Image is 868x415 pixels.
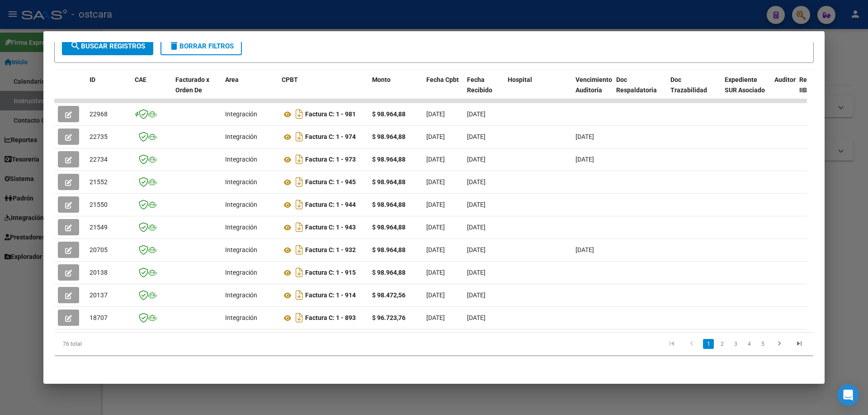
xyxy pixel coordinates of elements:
strong: Factura C: 1 - 893 [305,315,356,322]
datatable-header-cell: CAE [131,70,172,110]
span: CAE [135,76,146,83]
span: Retencion IIBB [799,76,829,94]
datatable-header-cell: Auditoria [771,70,796,110]
div: 76 total [54,333,204,355]
span: Integración [225,156,257,163]
span: [DATE] [576,156,594,163]
span: [DATE] [426,314,445,321]
span: [DATE] [426,133,445,140]
span: Integración [225,246,257,253]
strong: Factura C: 1 - 943 [305,224,356,231]
strong: $ 98.964,88 [372,133,406,140]
a: go to last page [791,339,808,349]
span: 18707 [90,314,108,321]
span: [DATE] [467,224,486,231]
i: Descargar documento [293,220,305,234]
strong: Factura C: 1 - 981 [305,111,356,118]
datatable-header-cell: Doc Respaldatoria [613,70,667,110]
li: page 3 [729,336,742,352]
span: Integración [225,133,257,140]
strong: $ 98.964,88 [372,269,406,276]
span: [DATE] [426,178,445,186]
mat-icon: delete [169,40,179,51]
span: [DATE] [467,314,486,321]
datatable-header-cell: Expediente SUR Asociado [721,70,771,110]
span: Area [225,76,239,83]
a: 3 [730,339,741,349]
strong: Factura C: 1 - 974 [305,134,356,141]
span: Borrar Filtros [169,42,234,50]
strong: Factura C: 1 - 915 [305,269,356,277]
span: Integración [225,110,257,118]
span: Auditoria [774,76,801,83]
datatable-header-cell: Hospital [504,70,572,110]
span: [DATE] [426,201,445,208]
i: Descargar documento [293,265,305,280]
strong: Factura C: 1 - 944 [305,201,356,209]
span: Integración [225,178,257,186]
span: 21550 [90,201,108,208]
span: [DATE] [426,110,445,118]
span: Integración [225,269,257,276]
span: 20138 [90,269,108,276]
span: Vencimiento Auditoría [576,76,612,94]
li: page 1 [702,336,715,352]
span: 21552 [90,178,108,186]
span: Facturado x Orden De [175,76,209,94]
i: Descargar documento [293,197,305,212]
mat-icon: search [70,40,81,51]
i: Descargar documento [293,310,305,325]
li: page 2 [715,336,729,352]
span: [DATE] [426,224,445,231]
span: 20137 [90,291,108,299]
i: Descargar documento [293,243,305,257]
datatable-header-cell: Vencimiento Auditoría [572,70,613,110]
datatable-header-cell: Fecha Cpbt [423,70,463,110]
datatable-header-cell: Facturado x Orden De [172,70,222,110]
a: go to previous page [683,339,700,349]
span: Hospital [508,76,532,83]
strong: Factura C: 1 - 945 [305,179,356,186]
span: [DATE] [467,110,486,118]
li: page 5 [756,336,769,352]
span: Buscar Registros [70,42,145,50]
span: [DATE] [426,269,445,276]
span: Fecha Recibido [467,76,492,94]
span: 22968 [90,110,108,118]
span: [DATE] [467,201,486,208]
span: Expediente SUR Asociado [725,76,765,94]
datatable-header-cell: Doc Trazabilidad [667,70,721,110]
datatable-header-cell: CPBT [278,70,368,110]
span: CPBT [282,76,298,83]
span: [DATE] [426,291,445,299]
a: 2 [717,339,727,349]
button: Buscar Registros [62,37,153,55]
a: 4 [744,339,755,349]
span: [DATE] [576,133,594,140]
strong: $ 98.964,88 [372,156,406,163]
span: [DATE] [467,269,486,276]
a: go to first page [663,339,680,349]
span: Doc Trazabilidad [670,76,707,94]
span: 22735 [90,133,108,140]
strong: $ 98.964,88 [372,246,406,253]
span: 21549 [90,224,108,231]
span: [DATE] [467,133,486,140]
datatable-header-cell: Retencion IIBB [796,70,832,110]
span: [DATE] [467,246,486,253]
button: Borrar Filtros [160,37,242,55]
span: [DATE] [426,156,445,163]
strong: $ 98.964,88 [372,178,406,186]
strong: Factura C: 1 - 973 [305,156,356,163]
a: 5 [757,339,768,349]
span: [DATE] [467,156,486,163]
strong: $ 98.472,56 [372,291,406,299]
a: go to next page [771,339,788,349]
i: Descargar documento [293,107,305,121]
span: 22734 [90,156,108,163]
span: Integración [225,224,257,231]
strong: $ 98.964,88 [372,201,406,208]
i: Descargar documento [293,152,305,167]
span: Integración [225,201,257,208]
span: ID [90,76,95,83]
